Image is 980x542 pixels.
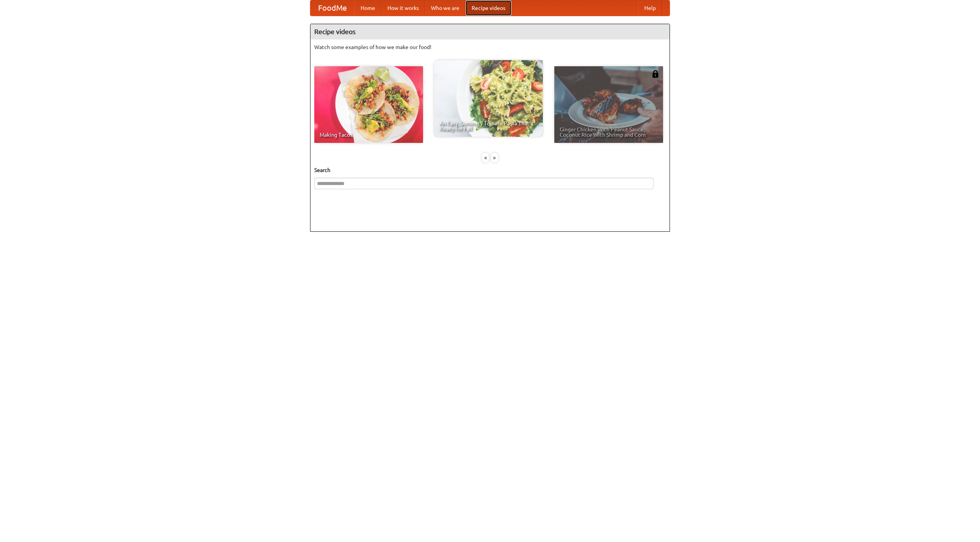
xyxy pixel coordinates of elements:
a: Making Tacos [314,66,423,143]
div: « [482,153,489,162]
a: Who we are [425,0,465,16]
h5: Search [314,166,666,174]
span: Making Tacos [320,132,418,138]
a: Recipe videos [465,0,511,16]
a: Help [638,0,662,16]
a: How it works [381,0,425,16]
span: An Easy, Summery Tomato Pasta That's Ready for Fall [439,121,537,131]
a: Home [354,0,381,16]
img: 483408.png [652,70,659,78]
h4: Recipe videos [310,24,670,39]
p: Watch some examples of how we make our food! [314,43,666,51]
div: » [491,153,498,162]
a: An Easy, Summery Tomato Pasta That's Ready for Fall [434,60,543,137]
a: FoodMe [310,0,354,16]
